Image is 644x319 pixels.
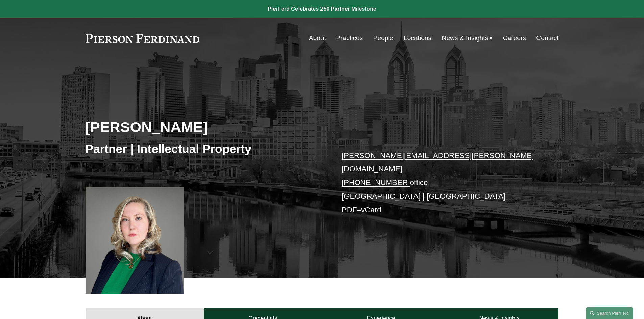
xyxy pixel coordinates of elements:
[536,32,558,45] a: Contact
[86,118,322,136] h2: [PERSON_NAME]
[586,307,633,319] a: Search this site
[361,206,381,214] a: vCard
[342,151,534,173] a: [PERSON_NAME][EMAIL_ADDRESS][PERSON_NAME][DOMAIN_NAME]
[342,149,539,217] p: office [GEOGRAPHIC_DATA] | [GEOGRAPHIC_DATA] –
[342,206,357,214] a: PDF
[373,32,393,45] a: People
[442,32,493,45] a: folder dropdown
[86,141,322,156] h3: Partner | Intellectual Property
[404,32,431,45] a: Locations
[342,178,410,187] a: [PHONE_NUMBER]
[336,32,363,45] a: Practices
[442,32,488,44] span: News & Insights
[503,32,526,45] a: Careers
[309,32,326,45] a: About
